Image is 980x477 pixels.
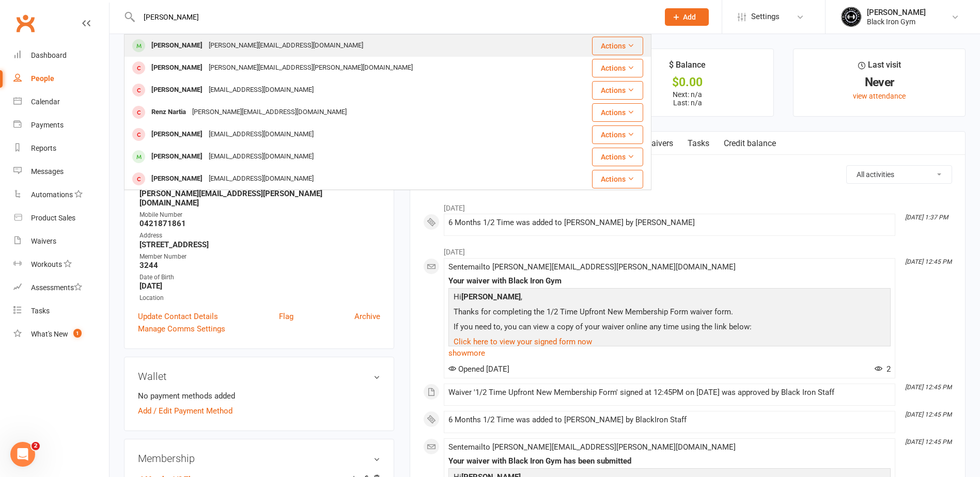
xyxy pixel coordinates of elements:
a: Tasks [13,299,109,323]
li: [DATE] [423,241,952,258]
strong: 3244 [139,261,380,270]
a: Dashboard [13,44,109,67]
p: Next: n/a Last: n/a [611,90,764,107]
span: Opened [DATE] [448,364,509,374]
div: Date of Birth [139,273,380,282]
i: [DATE] 1:37 PM [905,214,948,221]
div: Assessments [31,283,82,292]
div: Member Number [139,252,380,262]
div: People [31,74,54,83]
div: What's New [31,330,68,338]
div: [EMAIL_ADDRESS][DOMAIN_NAME] [206,171,317,186]
div: $0.00 [611,77,764,88]
img: thumb_image1623296242.png [841,7,862,27]
a: Click here to view your signed form now [454,337,592,346]
button: Actions [592,148,643,166]
span: 2 [875,364,891,374]
button: Actions [592,103,643,122]
div: Messages [31,167,64,176]
button: Actions [592,37,643,55]
div: [EMAIL_ADDRESS][DOMAIN_NAME] [206,149,317,164]
a: Clubworx [12,10,38,36]
button: Add [665,8,709,26]
div: Workouts [31,260,62,268]
div: Last visit [858,58,901,77]
div: Payments [31,121,64,129]
button: Actions [592,125,643,144]
strong: [PERSON_NAME] [461,292,521,301]
div: Reports [31,144,56,152]
div: Renz Nartia [148,105,189,120]
li: No payment methods added [138,390,380,402]
strong: [DATE] [139,281,380,291]
span: Settings [751,5,780,28]
div: $ Balance [669,58,706,77]
a: Workouts [13,253,109,276]
a: Assessments [13,276,109,299]
div: Waiver '1/2 Time Upfront New Membership Form' signed at 12:45PM on [DATE] was approved by Black I... [448,388,891,397]
div: Black Iron Gym [867,17,926,26]
div: Product Sales [31,214,75,222]
div: Address [139,231,380,241]
i: [DATE] 12:45 PM [905,411,952,418]
i: [DATE] 12:45 PM [905,384,952,391]
a: view attendance [853,92,906,100]
a: Messages [13,160,109,183]
i: [DATE] 12:45 PM [905,438,952,446]
a: Add / Edit Payment Method [138,405,232,417]
span: Add [683,13,696,21]
div: 6 Months 1/2 Time was added to [PERSON_NAME] by BlackIron Staff [448,416,891,424]
strong: [STREET_ADDRESS] [139,240,380,249]
div: [PERSON_NAME][EMAIL_ADDRESS][DOMAIN_NAME] [189,105,350,120]
div: 6 Months 1/2 Time was added to [PERSON_NAME] by [PERSON_NAME] [448,218,891,227]
li: [DATE] [423,197,952,214]
i: [DATE] 12:45 PM [905,258,952,265]
div: Never [803,77,956,88]
h3: Membership [138,453,380,464]
button: Actions [592,170,643,188]
div: [EMAIL_ADDRESS][DOMAIN_NAME] [206,127,317,142]
div: [PERSON_NAME] [148,83,206,98]
span: Sent email to [PERSON_NAME][EMAIL_ADDRESS][PERSON_NAME][DOMAIN_NAME] [448,442,736,452]
p: If you need to, you can view a copy of your waiver online any time using the link below: [451,321,888,336]
a: Reports [13,137,109,160]
a: Tasks [680,132,717,155]
a: Waivers [637,132,680,155]
a: Archive [354,310,380,323]
a: show more [448,346,891,360]
h3: Wallet [138,371,380,382]
div: Calendar [31,98,60,106]
h3: Activity [423,165,952,181]
p: Hi , [451,291,888,306]
a: Waivers [13,230,109,253]
a: Credit balance [717,132,783,155]
span: 2 [32,442,40,450]
div: [PERSON_NAME] [148,38,206,53]
div: [PERSON_NAME] [148,60,206,75]
input: Search... [136,10,651,24]
div: Tasks [31,307,50,315]
strong: [PERSON_NAME][EMAIL_ADDRESS][PERSON_NAME][DOMAIN_NAME] [139,189,380,208]
div: [EMAIL_ADDRESS][DOMAIN_NAME] [206,83,317,98]
a: Update Contact Details [138,310,218,323]
div: [PERSON_NAME] [148,127,206,142]
a: What's New1 [13,323,109,346]
div: Dashboard [31,51,67,59]
a: Flag [279,310,293,323]
div: [PERSON_NAME] [148,171,206,186]
a: Automations [13,183,109,206]
p: Thanks for completing the 1/2 Time Upfront New Membership Form waiver form. [451,306,888,321]
iframe: Intercom live chat [10,442,35,467]
a: Product Sales [13,206,109,230]
div: Waivers [31,237,56,245]
div: [PERSON_NAME][EMAIL_ADDRESS][DOMAIN_NAME] [206,38,366,53]
div: Location [139,293,380,303]
a: People [13,67,109,90]
strong: 0421871861 [139,219,380,228]
div: Automations [31,190,73,199]
a: Manage Comms Settings [138,323,225,335]
span: Sent email to [PERSON_NAME][EMAIL_ADDRESS][PERSON_NAME][DOMAIN_NAME] [448,262,736,272]
div: Mobile Number [139,210,380,220]
div: [PERSON_NAME] [148,149,206,164]
div: Your waiver with Black Iron Gym has been submitted [448,457,891,466]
